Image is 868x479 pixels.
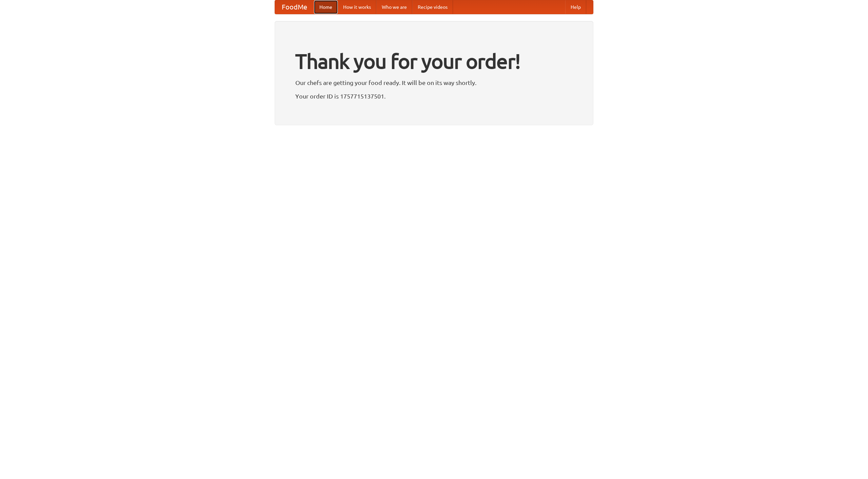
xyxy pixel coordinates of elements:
[295,45,573,78] h1: Thank you for your order!
[275,0,314,14] a: FoodMe
[314,0,338,14] a: Home
[565,0,586,14] a: Help
[412,0,453,14] a: Recipe videos
[295,91,573,101] p: Your order ID is 1757715137501.
[338,0,376,14] a: How it works
[295,78,573,88] p: Our chefs are getting your food ready. It will be on its way shortly.
[376,0,412,14] a: Who we are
